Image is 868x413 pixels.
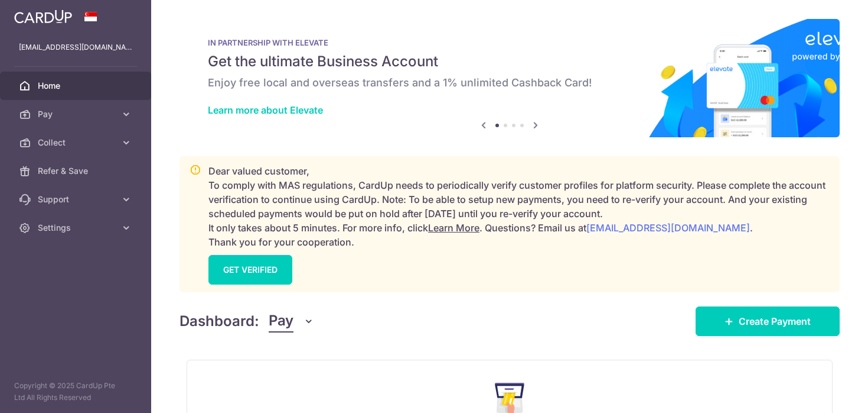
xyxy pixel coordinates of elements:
[208,104,323,116] a: Learn more about Elevate
[19,41,132,53] p: [EMAIL_ADDRESS][DOMAIN_NAME]
[269,310,293,333] span: Pay
[696,306,840,336] a: Create Payment
[38,193,116,205] span: Support
[208,255,292,285] a: GET VERIFIED
[208,76,811,90] h6: Enjoy free local and overseas transfers and a 1% unlimited Cashback Card!
[38,222,116,234] span: Settings
[208,52,811,71] h5: Get the ultimate Business Account
[586,222,750,234] a: [EMAIL_ADDRESS][DOMAIN_NAME]
[38,137,116,149] span: Collect
[428,222,479,234] a: Learn More
[180,311,259,332] h4: Dashboard:
[180,19,840,137] img: Renovation banner
[14,9,72,24] img: CardUp
[208,164,830,249] p: Dear valued customer, To comply with MAS regulations, CardUp needs to periodically verify custome...
[739,314,811,328] span: Create Payment
[38,108,116,120] span: Pay
[38,80,116,92] span: Home
[38,165,116,177] span: Refer & Save
[269,310,314,333] button: Pay
[208,38,811,47] p: IN PARTNERSHIP WITH ELEVATE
